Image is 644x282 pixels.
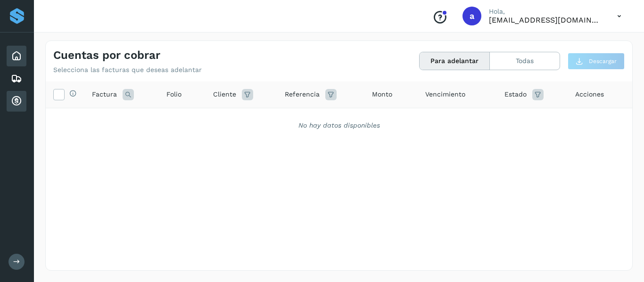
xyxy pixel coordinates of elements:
p: a.tamac@hotmail.com [489,16,602,24]
p: Hola, [489,8,602,16]
button: Todas [490,52,560,70]
div: Cuentas por cobrar [7,91,26,112]
span: Vencimiento [425,89,465,99]
span: Factura [92,89,117,99]
span: Descargar [589,57,617,65]
span: Folio [166,89,182,99]
span: Acciones [575,89,604,99]
button: Descargar [568,53,625,70]
div: Inicio [7,46,26,66]
span: Cliente [213,89,236,99]
span: Referencia [285,89,320,99]
p: Selecciona las facturas que deseas adelantar [53,66,202,74]
span: Monto [372,89,392,99]
span: Estado [504,89,527,99]
div: No hay datos disponibles [58,121,620,130]
button: Para adelantar [420,52,490,70]
div: Embarques [7,68,26,89]
h4: Cuentas por cobrar [53,48,160,62]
